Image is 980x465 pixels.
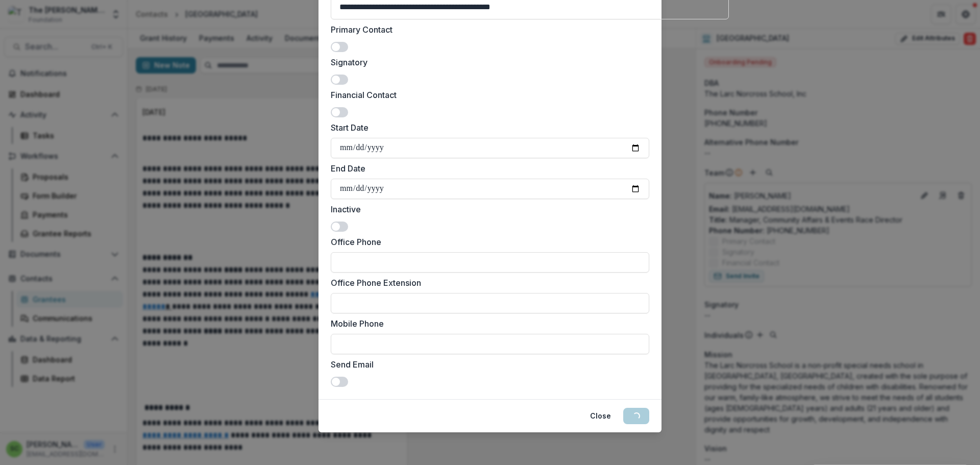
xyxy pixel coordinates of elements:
[331,358,643,371] label: Send Email
[331,236,643,248] label: Office Phone
[331,121,643,134] label: Start Date
[584,408,617,424] button: Close
[331,203,643,215] label: Inactive
[331,162,643,175] label: End Date
[331,23,643,36] label: Primary Contact
[331,317,643,330] label: Mobile Phone
[331,89,643,101] label: Financial Contact
[331,277,643,289] label: Office Phone Extension
[331,56,643,68] label: Signatory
